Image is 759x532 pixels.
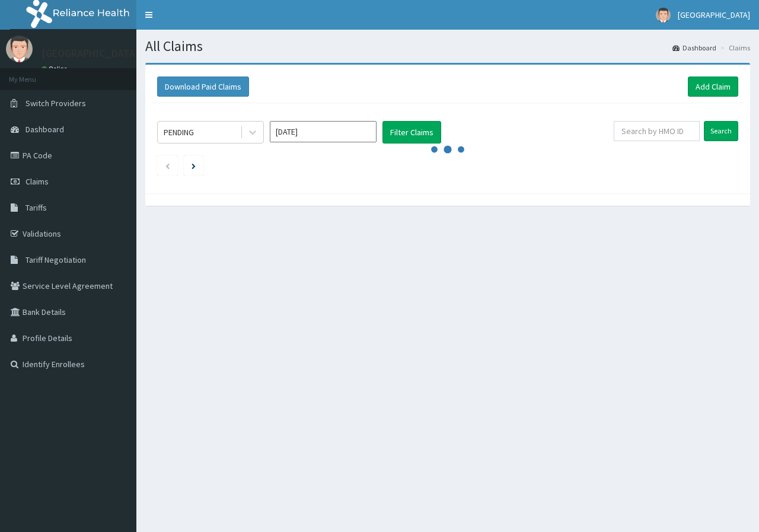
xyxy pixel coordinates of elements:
[704,121,738,141] input: Search
[678,9,750,20] span: [GEOGRAPHIC_DATA]
[6,36,33,62] img: User Image
[25,176,49,187] span: Claims
[192,160,196,171] a: Next page
[656,8,671,23] img: User Image
[430,132,465,167] svg: audio-loading
[25,202,47,213] span: Tariffs
[25,124,64,135] span: Dashboard
[688,77,738,97] a: Add Claim
[165,160,170,171] a: Previous page
[145,39,750,54] h1: All Claims
[672,43,716,53] a: Dashboard
[42,48,139,59] p: [GEOGRAPHIC_DATA]
[25,254,86,265] span: Tariff Negotiation
[382,121,441,144] button: Filter Claims
[42,65,70,73] a: Online
[270,121,377,142] input: Select Month and Year
[614,121,700,141] input: Search by HMO ID
[717,43,750,53] li: Claims
[157,77,249,97] button: Download Paid Claims
[25,98,86,109] span: Switch Providers
[164,126,194,138] div: PENDING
